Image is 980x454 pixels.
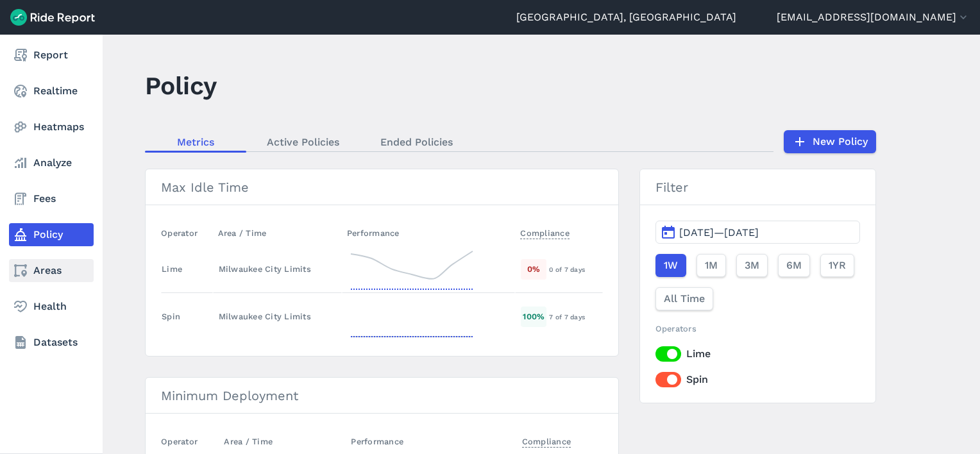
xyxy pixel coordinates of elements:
div: 0 of 7 days [549,264,602,275]
div: Lime [162,263,182,275]
a: Realtime [9,80,94,103]
h1: Policy [145,68,217,103]
a: Fees [9,187,94,210]
th: Performance [342,221,515,246]
span: 1M [705,258,718,273]
span: Compliance [520,224,570,239]
span: Compliance [522,433,571,448]
h3: Max Idle Time [146,169,618,205]
a: Report [9,44,94,67]
span: 1YR [829,258,846,273]
span: 6M [786,258,802,273]
th: Operator [161,429,219,454]
div: 100 % [521,307,546,326]
span: All Time [664,291,705,307]
th: Performance [346,429,516,454]
button: [EMAIL_ADDRESS][DOMAIN_NAME] [777,10,970,25]
a: [GEOGRAPHIC_DATA], [GEOGRAPHIC_DATA] [516,10,736,25]
label: Spin [655,372,860,387]
div: Milwaukee City Limits [219,310,336,323]
button: 1YR [820,254,854,277]
th: Area / Time [213,221,342,246]
h3: Filter [640,169,875,205]
a: Analyze [9,151,94,174]
th: Operator [161,221,213,246]
a: Areas [9,259,94,282]
a: Health [9,295,94,318]
a: Heatmaps [9,115,94,139]
label: Lime [655,346,860,362]
button: All Time [655,287,713,310]
span: [DATE]—[DATE] [679,226,759,239]
div: Spin [162,310,180,323]
th: Area / Time [219,429,346,454]
div: 7 of 7 days [549,311,602,323]
button: 1M [697,254,726,277]
button: [DATE]—[DATE] [655,221,860,244]
span: Operators [655,324,697,333]
span: 3M [745,258,759,273]
a: Ended Policies [360,132,473,151]
button: 1W [655,254,686,277]
h3: Minimum Deployment [146,378,618,414]
img: Ride Report [10,9,95,26]
a: New Policy [784,130,876,153]
div: Milwaukee City Limits [219,263,336,275]
div: 0 % [521,259,546,279]
button: 6M [778,254,810,277]
a: Datasets [9,331,94,354]
a: Policy [9,223,94,246]
a: Active Policies [246,132,360,151]
span: 1W [664,258,678,273]
button: 3M [736,254,768,277]
a: Metrics [145,132,246,151]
